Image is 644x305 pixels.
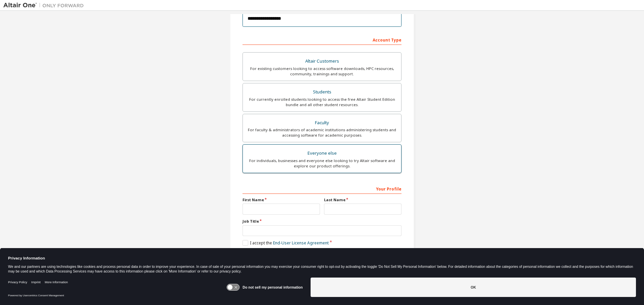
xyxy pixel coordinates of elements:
[247,66,397,77] div: For existing customers looking to access software downloads, HPC resources, community, trainings ...
[3,2,87,9] img: Altair One
[243,183,401,194] div: Your Profile
[243,34,401,45] div: Account Type
[247,97,397,107] div: For currently enrolled students looking to access the free Altair Student Edition bundle and all ...
[247,127,397,138] div: For faculty & administrators of academic institutions administering students and accessing softwa...
[243,197,320,203] label: First Name
[243,219,401,224] label: Job Title
[273,240,329,246] a: End-User License Agreement
[243,240,329,246] label: I accept the
[247,57,397,66] div: Altair Customers
[247,149,397,158] div: Everyone else
[247,87,397,97] div: Students
[324,197,401,203] label: Last Name
[247,158,397,169] div: For individuals, businesses and everyone else looking to try Altair software and explore our prod...
[247,118,397,128] div: Faculty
